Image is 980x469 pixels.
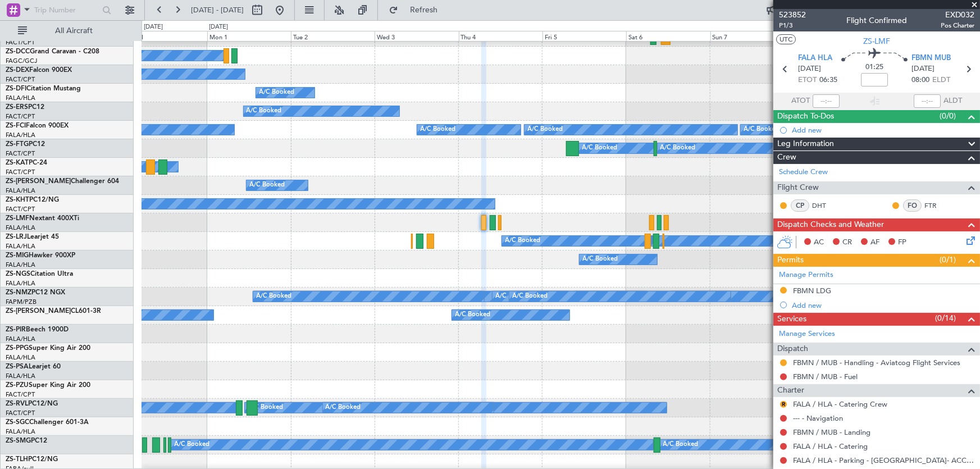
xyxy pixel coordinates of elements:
[6,67,72,74] a: ZS-DEXFalcon 900EX
[943,95,962,107] span: ALDT
[6,85,26,92] span: ZS-DFI
[6,122,69,129] a: ZS-FCIFalcon 900EX
[932,75,950,86] span: ELDT
[6,160,47,166] a: ZS-KATPC-24
[6,122,26,129] span: ZS-FCI
[744,121,779,138] div: A/C Booked
[326,399,361,416] div: A/C Booked
[777,218,884,231] span: Dispatch Checks and Weather
[940,110,956,122] span: (0/0)
[144,22,163,32] div: [DATE]
[924,201,950,211] a: FTR
[6,112,35,121] a: FACT/CPT
[6,261,35,269] a: FALA/HLA
[248,399,283,416] div: A/C Booked
[6,409,35,417] a: FACT/CPT
[291,31,375,41] div: Tue 2
[6,149,35,158] a: FACT/CPT
[780,401,787,408] button: R
[505,233,540,249] div: A/C Booked
[777,313,806,326] span: Services
[6,363,29,370] span: ZS-PSA
[6,197,59,203] a: ZS-KHTPC12/NG
[259,84,294,101] div: A/C Booked
[6,48,30,55] span: ZS-DCC
[6,400,58,407] a: ZS-RVLPC12/NG
[6,271,73,277] a: ZS-NGSCitation Ultra
[779,9,806,21] span: 523852
[6,160,29,166] span: ZS-KAT
[6,252,29,259] span: ZS-MIG
[842,237,852,248] span: CR
[6,345,29,352] span: ZS-PPG
[779,167,828,178] a: Schedule Crew
[777,151,796,164] span: Crew
[6,215,79,222] a: ZS-LMFNextant 400XTi
[12,22,122,40] button: All Aircraft
[6,224,35,232] a: FALA/HLA
[793,427,870,437] a: FBMN / MUB - Landing
[812,201,837,211] a: DHT
[6,438,31,444] span: ZS-SMG
[6,104,44,111] a: ZS-ERSPC12
[6,252,75,259] a: ZS-MIGHawker 900XP
[6,197,29,203] span: ZS-KHT
[941,9,974,21] span: EXD032
[543,31,626,41] div: Fri 5
[6,427,35,436] a: FALA/HLA
[6,85,81,92] a: ZS-DFICitation Mustang
[6,382,29,389] span: ZS-PZU
[459,31,543,41] div: Thu 4
[793,286,831,295] div: FBMN LDG
[941,21,974,30] span: Pos Charter
[898,237,906,248] span: FP
[779,21,806,30] span: P1/3
[123,31,207,41] div: Sun 31
[660,140,696,157] div: A/C Booked
[495,288,531,305] div: A/C Booked
[191,5,244,15] span: [DATE] - [DATE]
[793,441,868,451] a: FALA / HLA - Catering
[6,335,35,343] a: FALA/HLA
[6,131,35,139] a: FALA/HLA
[6,353,35,362] a: FALA/HLA
[6,438,47,444] a: ZS-SMGPC12
[6,345,90,352] a: ZS-PPGSuper King Air 200
[793,399,887,409] a: FALA / HLA - Catering Crew
[935,312,956,324] span: (0/14)
[911,75,929,86] span: 08:00
[6,298,37,306] a: FAPM/PZB
[865,62,883,73] span: 01:25
[6,390,35,399] a: FACT/CPT
[6,215,29,222] span: ZS-LMF
[6,205,35,213] a: FACT/CPT
[793,372,858,381] a: FBMN / MUB - Fuel
[776,34,796,44] button: UTC
[6,456,58,463] a: ZS-TLHPC12/NG
[256,288,291,305] div: A/C Booked
[792,125,974,135] div: Add new
[6,67,29,74] span: ZS-DEX
[777,138,834,151] span: Leg Information
[6,186,35,195] a: FALA/HLA
[777,110,834,123] span: Dispatch To-Dos
[6,234,27,240] span: ZS-LRJ
[798,63,821,75] span: [DATE]
[6,289,31,296] span: ZS-NMZ
[710,31,794,41] div: Sun 7
[207,31,291,41] div: Mon 1
[34,2,99,19] input: Trip Number
[911,53,951,64] span: FBMN MUB
[6,48,99,55] a: ZS-DCCGrand Caravan - C208
[793,456,974,465] a: FALA / HLA - Parking - [GEOGRAPHIC_DATA]- ACC # 1800
[777,384,804,397] span: Charter
[6,168,35,176] a: FACT/CPT
[6,75,35,84] a: FACT/CPT
[6,326,26,333] span: ZS-PIR
[6,363,61,370] a: ZS-PSALearjet 60
[6,308,101,315] a: ZS-[PERSON_NAME]CL601-3R
[6,178,71,185] span: ZS-[PERSON_NAME]
[819,75,837,86] span: 06:35
[6,289,65,296] a: ZS-NMZPC12 NGX
[6,382,90,389] a: ZS-PZUSuper King Air 200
